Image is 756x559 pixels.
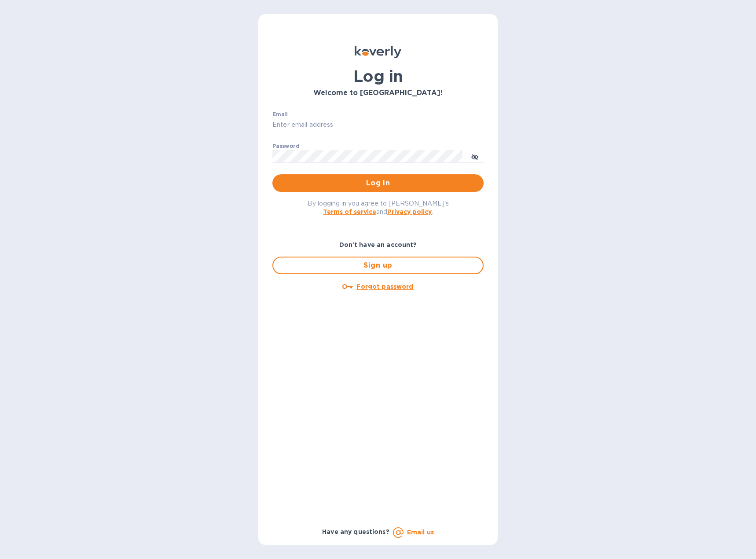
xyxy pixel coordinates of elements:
[272,118,484,132] input: Enter email address
[272,89,484,97] h3: Welcome to [GEOGRAPHIC_DATA]!
[272,143,299,149] label: Password
[280,260,476,271] span: Sign up
[323,208,376,215] a: Terms of service
[272,112,288,117] label: Email
[387,208,432,215] a: Privacy policy
[272,67,484,85] h1: Log in
[466,147,484,165] button: toggle password visibility
[322,528,389,535] b: Have any questions?
[355,46,401,58] img: Koverly
[272,257,484,274] button: Sign up
[272,174,484,192] button: Log in
[407,529,434,536] a: Email us
[308,200,449,215] span: By logging in you agree to [PERSON_NAME]'s and .
[339,241,417,248] b: Don't have an account?
[279,178,477,188] span: Log in
[356,283,413,290] u: Forgot password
